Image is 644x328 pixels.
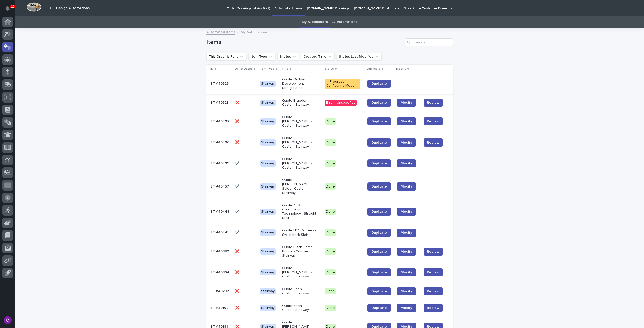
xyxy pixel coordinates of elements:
p: ✔️ [235,183,240,189]
div: In Progress - Configuring Model [325,79,361,89]
div: Done [325,160,336,167]
span: Redraw [427,140,439,145]
p: ST #40382 [210,248,230,254]
span: Modify [401,210,412,213]
div: Stairway [260,160,276,167]
span: Duplicate [371,271,387,274]
tr: ST #40521ST #40521 ❌❌ StairwayQuote Braeden - Custom StairwayError - UnspecifiedDuplicateModifyRe... [206,94,453,111]
span: Duplicate [371,231,387,235]
button: Redraw [424,287,443,295]
p: 10 [11,5,14,8]
p: Quote Zhen - Custom Stairway [282,287,318,296]
a: Duplicate [367,287,391,295]
img: Workspace Logo [26,2,41,12]
p: ❌ [235,139,240,145]
p: ST #40495 [210,160,230,166]
div: Stairway [260,229,276,236]
input: Search [405,38,453,46]
p: Quote [PERSON_NAME] Sales - Custom Stairway [282,178,318,195]
button: Redraw [424,117,443,125]
div: Stairway [260,100,276,106]
button: Notifications [2,3,13,14]
button: Redraw [424,248,443,256]
span: Modify [401,271,412,274]
span: Duplicate [371,101,387,104]
p: ST #40525 [210,81,230,86]
span: Modify [401,101,412,104]
p: ✔️ [235,229,240,235]
p: ST #40497 [210,118,230,124]
p: ❌ [235,305,240,310]
p: Modify [396,66,406,72]
p: Quote [PERSON_NAME] - Custom Stairway [282,115,318,128]
tr: ST #40292ST #40292 ❌❌ StairwayQuote Zhen - Custom StairwayDoneDuplicateModifyRedraw [206,283,453,300]
div: Stairway [260,248,276,255]
p: ❌ [235,100,240,105]
span: Modify [401,120,412,123]
div: Stairway [260,209,276,215]
tr: ST #40304ST #40304 ❌❌ StairwayQuote [PERSON_NAME] - Custom StairwayDoneDuplicateModifyRedraw [206,262,453,283]
p: Quote Black Horse Bridge - Custom Stairway [282,245,318,258]
tr: ST #40525ST #40525 -- StairwayQuote Orchard Development - Straight StairIn Progress - Configuring... [206,73,453,94]
a: Duplicate [367,304,391,312]
a: Modify [397,304,416,312]
tr: ST #40199ST #40199 ❌❌ StairwayQuote Zhen - Custom StairwayDoneDuplicateModifyRedraw [206,300,453,316]
span: Duplicate [371,250,387,253]
tr: ST #40382ST #40382 ❌❌ StairwayQuote Black Horse Bridge - Custom StairwayDoneDuplicateModifyRedraw [206,241,453,262]
span: Redraw [427,305,439,310]
button: Redraw [424,138,443,147]
p: ST #40292 [210,288,230,293]
button: Status Last Modified [337,53,382,61]
div: Done [325,229,336,236]
span: Redraw [427,249,439,254]
div: Notifications10 [6,6,13,14]
p: ID [210,66,213,72]
a: Modify [397,229,416,237]
div: Done [325,269,336,276]
p: ST #40521 [210,100,229,105]
p: Quote [PERSON_NAME] - Custom Stairway [282,157,318,170]
p: Duplicate [367,66,381,72]
span: Modify [401,306,412,310]
a: Modify [397,287,416,295]
span: Duplicate [371,306,387,310]
div: Done [325,118,336,125]
p: ST #40304 [210,269,230,275]
p: ❌ [235,248,240,254]
p: Quote Zhen - Custom Stairway [282,304,318,312]
button: users-avatar [2,315,13,325]
a: Duplicate [367,159,391,167]
span: Modify [401,290,412,293]
div: Stairway [260,269,276,276]
div: Done [325,248,336,255]
span: Duplicate [371,120,387,123]
div: Stairway [260,118,276,125]
div: Error - Unspecified [325,100,357,106]
span: Modify [401,231,412,235]
button: Created Time [301,53,335,61]
p: - [235,81,237,86]
a: Modify [397,208,416,216]
a: Modify [397,99,416,107]
p: ST #40441 [210,229,230,235]
a: Modify [397,248,416,256]
a: Automated Items [206,29,235,35]
p: Quote LDA Partners - Switchback Stair [282,228,318,237]
p: ST #40448 [210,209,230,214]
p: Up to Date? [235,66,252,72]
span: Duplicate [371,162,387,165]
span: Duplicate [371,185,387,188]
div: Stairway [260,305,276,311]
span: Redraw [427,100,439,105]
p: My Automations [241,29,268,35]
span: Modify [401,250,412,253]
div: Done [325,288,336,294]
p: Title [281,66,288,72]
div: Done [325,139,336,146]
p: Quote [PERSON_NAME] - Custom Stairway [282,136,318,149]
button: Redraw [424,268,443,276]
span: Duplicate [371,82,387,85]
p: Item Type [260,66,274,72]
div: Stairway [260,81,276,87]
